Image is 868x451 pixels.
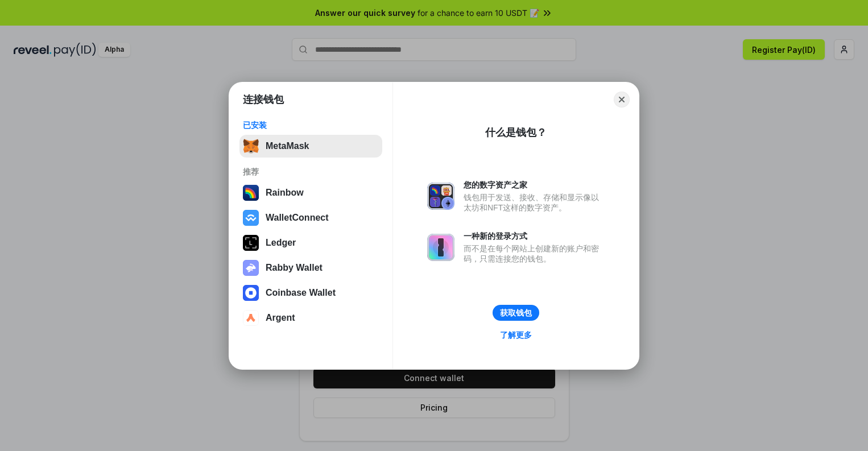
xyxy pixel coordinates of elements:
a: 了解更多 [493,328,539,342]
div: 获取钱包 [500,308,532,318]
button: 获取钱包 [493,305,539,321]
button: WalletConnect [239,206,382,229]
img: svg+xml,%3Csvg%20width%3D%2228%22%20height%3D%2228%22%20viewBox%3D%220%200%2028%2028%22%20fill%3D... [243,210,259,226]
div: Rainbow [266,188,304,198]
div: 了解更多 [500,330,532,340]
button: Ledger [239,231,382,254]
div: Ledger [266,238,296,248]
img: svg+xml,%3Csvg%20width%3D%22120%22%20height%3D%22120%22%20viewBox%3D%220%200%20120%20120%22%20fil... [243,185,259,201]
div: 一种新的登录方式 [464,231,605,241]
img: svg+xml,%3Csvg%20xmlns%3D%22http%3A%2F%2Fwww.w3.org%2F2000%2Fsvg%22%20fill%3D%22none%22%20viewBox... [243,260,259,276]
button: Close [614,92,630,107]
img: svg+xml,%3Csvg%20fill%3D%22none%22%20height%3D%2233%22%20viewBox%3D%220%200%2035%2033%22%20width%... [243,138,259,154]
div: Argent [266,313,295,323]
h1: 连接钱包 [243,93,284,106]
div: 已安装 [243,120,379,130]
button: Rainbow [239,181,382,204]
div: WalletConnect [266,213,329,223]
div: Rabby Wallet [266,263,323,273]
div: 钱包用于发送、接收、存储和显示像以太坊和NFT这样的数字资产。 [464,192,605,213]
button: Argent [239,307,382,329]
button: Coinbase Wallet [239,282,382,304]
img: svg+xml,%3Csvg%20xmlns%3D%22http%3A%2F%2Fwww.w3.org%2F2000%2Fsvg%22%20width%3D%2228%22%20height%3... [243,235,259,251]
div: MetaMask [266,141,309,151]
div: 推荐 [243,167,379,177]
img: svg+xml,%3Csvg%20width%3D%2228%22%20height%3D%2228%22%20viewBox%3D%220%200%2028%2028%22%20fill%3D... [243,285,259,301]
button: Rabby Wallet [239,256,382,279]
img: svg+xml,%3Csvg%20width%3D%2228%22%20height%3D%2228%22%20viewBox%3D%220%200%2028%2028%22%20fill%3D... [243,310,259,326]
img: svg+xml,%3Csvg%20xmlns%3D%22http%3A%2F%2Fwww.w3.org%2F2000%2Fsvg%22%20fill%3D%22none%22%20viewBox... [427,183,454,210]
div: 您的数字资产之家 [464,180,605,190]
img: svg+xml,%3Csvg%20xmlns%3D%22http%3A%2F%2Fwww.w3.org%2F2000%2Fsvg%22%20fill%3D%22none%22%20viewBox... [427,234,454,261]
div: Coinbase Wallet [266,288,336,298]
div: 什么是钱包？ [485,126,547,139]
div: 而不是在每个网站上创建新的账户和密码，只需连接您的钱包。 [464,243,605,264]
button: MetaMask [239,135,382,158]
